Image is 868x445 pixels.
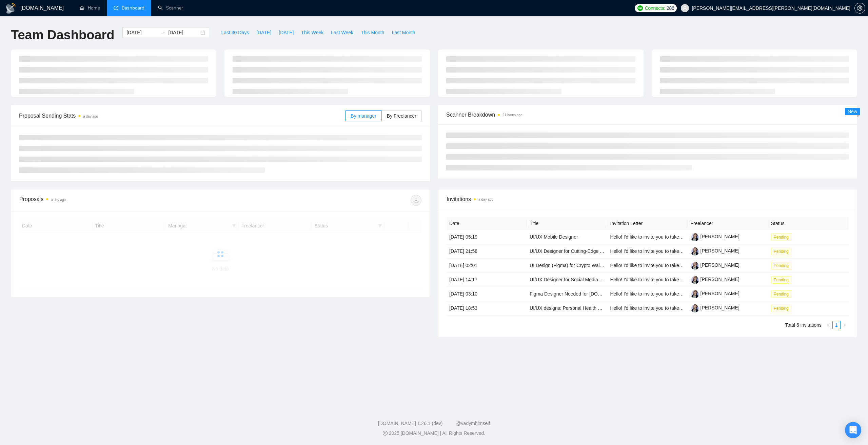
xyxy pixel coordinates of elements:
td: [DATE] 03:10 [447,287,527,301]
button: setting [854,3,865,14]
div: 2025 [DOMAIN_NAME] | All Rights Reserved. [5,430,863,437]
td: UI/UX Designer for Cutting-Edge AI Products [527,244,607,259]
button: left [824,321,832,329]
button: Last Week [327,27,357,38]
th: Title [527,217,607,230]
a: Pending [771,277,794,282]
a: UI/UX Mobile Designer [530,234,578,240]
span: [DATE] [256,29,271,36]
span: Pending [771,248,791,255]
a: @vadymhimself [456,421,490,426]
span: dashboard [114,5,118,10]
a: Pending [771,291,794,297]
span: Pending [771,305,791,312]
button: right [841,321,849,329]
a: setting [854,5,865,11]
button: [DATE] [275,27,297,38]
a: Pending [771,234,794,240]
td: UI Design (Figma) for Crypto Wallet Chrome Extension [527,259,607,273]
a: [PERSON_NAME] [691,277,739,282]
span: Hello! I'd like to invite you to take a look at the job I've posted. Please submit a proposal if ... [610,248,864,254]
span: user [683,6,687,11]
img: logo [5,3,16,14]
a: [PERSON_NAME] [691,305,739,310]
a: Pending [771,263,794,268]
span: Pending [771,276,791,284]
th: Invitation Letter [607,217,688,230]
td: UI/UX Designer for Social Media Mobile App (21 Screens) [527,273,607,287]
time: a day ago [83,115,98,118]
span: setting [855,5,865,11]
span: Pending [771,262,791,269]
span: to [160,30,165,35]
span: Dashboard [122,5,144,11]
h1: Team Dashboard [11,27,114,43]
time: 21 hours ago [502,113,522,117]
span: right [843,323,847,327]
span: [DATE] [279,29,294,36]
li: 1 [832,321,841,329]
button: This Week [297,27,327,38]
img: c1OJkIx-IadjRms18ePMftOofhKLVhqZZQLjKjBy8mNgn5WQQo-UtPhwQ197ONuZaa [691,290,699,298]
a: [PERSON_NAME] [691,262,739,268]
span: Last Week [331,29,353,36]
a: UI/UX Designer for Social Media Mobile App (21 Screens) [530,277,651,282]
span: Proposal Sending Stats [19,112,345,120]
th: Date [447,217,527,230]
span: Hello! I'd like to invite you to take a look at the job I've posted. Please submit a proposal if ... [610,263,864,268]
a: Pending [771,305,794,311]
span: copyright [383,431,388,436]
td: Figma Designer Needed for FrenchFitness.com Website Redesign (Focus on Sales Optimization) [527,287,607,301]
span: Pending [771,234,791,241]
th: Status [768,217,849,230]
span: Connects: [645,4,665,12]
span: By Freelancer [387,113,416,119]
img: c1OJkIx-IadjRms18ePMftOofhKLVhqZZQLjKjBy8mNgn5WQQo-UtPhwQ197ONuZaa [691,247,699,256]
span: This Month [361,29,384,36]
td: [DATE] 05:19 [447,230,527,244]
img: c1OJkIx-IadjRms18ePMftOofhKLVhqZZQLjKjBy8mNgn5WQQo-UtPhwQ197ONuZaa [691,276,699,284]
a: [PERSON_NAME] [691,234,739,239]
span: Pending [771,290,791,298]
td: UI/UX designs: Personal Health Records & Vitals Management App [527,301,607,316]
span: 286 [667,4,674,12]
span: swap-right [160,30,165,35]
td: [DATE] 14:17 [447,273,527,287]
a: 1 [833,321,840,329]
button: [DATE] [253,27,275,38]
a: [PERSON_NAME] [691,248,739,254]
li: Previous Page [824,321,832,329]
a: Figma Designer Needed for [DOMAIN_NAME] Website Redesign (Focus on Sales Optimization) [530,291,732,297]
span: By manager [351,113,376,119]
a: [PERSON_NAME] [691,291,739,296]
span: New [848,109,857,114]
td: [DATE] 18:53 [447,301,527,316]
a: Pending [771,248,794,254]
img: c1OJkIx-IadjRms18ePMftOofhKLVhqZZQLjKjBy8mNgn5WQQo-UtPhwQ197ONuZaa [691,304,699,312]
input: Start date [126,29,157,36]
div: Open Intercom Messenger [845,422,861,438]
button: Last 30 Days [217,27,253,38]
img: c1OJkIx-IadjRms18ePMftOofhKLVhqZZQLjKjBy8mNgn5WQQo-UtPhwQ197ONuZaa [691,233,699,241]
li: Total 6 invitations [785,321,822,329]
span: Scanner Breakdown [446,110,849,119]
td: [DATE] 02:01 [447,259,527,273]
span: left [826,323,830,327]
div: Proposals [19,195,220,206]
th: Freelancer [688,217,768,230]
a: searchScanner [158,5,183,11]
time: a day ago [478,198,493,201]
a: [DOMAIN_NAME] 1.26.1 (dev) [378,421,443,426]
a: homeHome [80,5,100,11]
input: End date [168,29,199,36]
button: Last Month [388,27,419,38]
span: This Week [301,29,323,36]
a: UI/UX designs: Personal Health Records & Vitals Management App [530,305,671,311]
time: a day ago [51,198,66,202]
td: [DATE] 21:58 [447,244,527,259]
span: Invitations [447,195,849,203]
a: UI Design (Figma) for Crypto Wallet Chrome Extension [530,263,645,268]
span: Last Month [392,29,415,36]
button: This Month [357,27,388,38]
span: Last 30 Days [221,29,249,36]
